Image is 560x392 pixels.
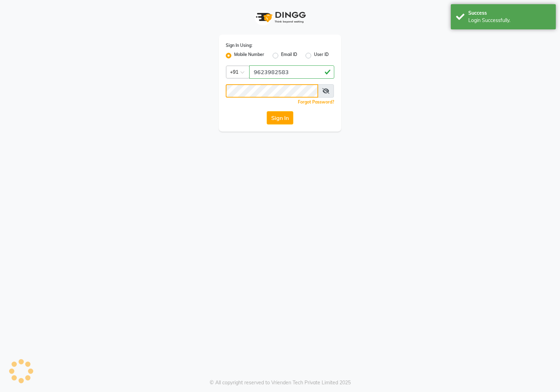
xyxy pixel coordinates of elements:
[249,65,334,79] input: Username
[226,84,318,98] input: Username
[267,111,293,124] button: Sign In
[298,99,334,105] a: Forgot Password?
[468,17,551,24] div: Login Successfully.
[281,51,297,60] label: Email ID
[234,51,264,60] label: Mobile Number
[468,9,551,17] div: Success
[226,42,252,49] label: Sign In Using:
[314,51,329,60] label: User ID
[252,7,308,28] img: logo1.svg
